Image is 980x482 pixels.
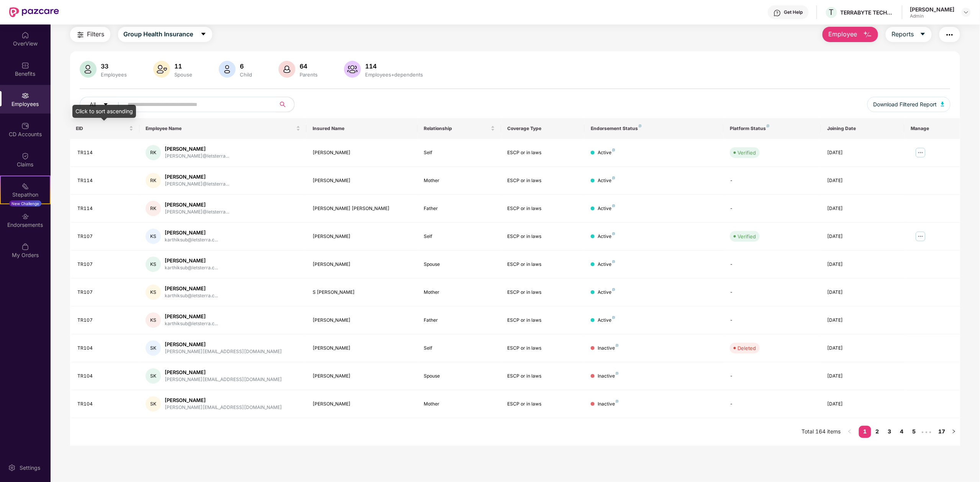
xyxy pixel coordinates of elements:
span: Relationship [424,125,489,132]
div: [PERSON_NAME][EMAIL_ADDRESS][DOMAIN_NAME] [165,376,282,383]
div: karthiksub@letsterra.c... [165,320,218,327]
div: Father [424,317,495,324]
div: Mother [424,289,495,296]
div: [PERSON_NAME] [313,401,411,408]
div: Self [424,233,495,240]
div: Active [598,149,615,156]
div: Verified [737,149,756,156]
div: [PERSON_NAME] [313,233,411,240]
div: TR107 [78,233,134,240]
td: - [724,195,821,223]
img: svg+xml;base64,PHN2ZyB4bWxucz0iaHR0cDovL3d3dy53My5vcmcvMjAwMC9zdmciIHdpZHRoPSI4IiBoZWlnaHQ9IjgiIH... [616,344,619,347]
li: 4 [896,426,908,438]
span: caret-down [200,31,206,38]
div: Active [598,205,615,212]
img: svg+xml;base64,PHN2ZyB4bWxucz0iaHR0cDovL3d3dy53My5vcmcvMjAwMC9zdmciIHhtbG5zOnhsaW5rPSJodHRwOi8vd3... [279,61,295,78]
img: svg+xml;base64,PHN2ZyBpZD0iQ0RfQWNjb3VudHMiIGRhdGEtbmFtZT0iQ0QgQWNjb3VudHMiIHhtbG5zPSJodHRwOi8vd3... [21,122,29,130]
div: TR114 [78,205,134,212]
div: [DATE] [827,233,898,240]
button: right [948,426,960,438]
td: - [724,251,821,278]
div: ESCP or in laws [507,289,578,296]
li: Next Page [948,426,960,438]
div: ESCP or in laws [507,205,578,212]
div: [PERSON_NAME] [313,261,411,268]
div: Active [598,233,615,240]
img: svg+xml;base64,PHN2ZyB4bWxucz0iaHR0cDovL3d3dy53My5vcmcvMjAwMC9zdmciIHdpZHRoPSI4IiBoZWlnaHQ9IjgiIH... [767,124,770,127]
div: [PERSON_NAME]@letsterra... [165,181,229,188]
button: Filters [70,27,110,42]
div: [PERSON_NAME] [910,6,955,13]
div: Platform Status [730,125,815,132]
img: svg+xml;base64,PHN2ZyB4bWxucz0iaHR0cDovL3d3dy53My5vcmcvMjAwMC9zdmciIHdpZHRoPSI4IiBoZWlnaHQ9IjgiIH... [612,148,615,151]
div: TR114 [78,149,134,156]
img: svg+xml;base64,PHN2ZyB4bWxucz0iaHR0cDovL3d3dy53My5vcmcvMjAwMC9zdmciIHdpZHRoPSI4IiBoZWlnaHQ9IjgiIH... [612,316,615,319]
div: [PERSON_NAME] [165,145,229,153]
div: [PERSON_NAME] [313,149,411,156]
div: karthiksub@letsterra.c... [165,236,218,244]
div: [PERSON_NAME] [165,229,218,236]
img: svg+xml;base64,PHN2ZyB4bWxucz0iaHR0cDovL3d3dy53My5vcmcvMjAwMC9zdmciIHdpZHRoPSI4IiBoZWlnaHQ9IjgiIH... [612,204,615,207]
img: svg+xml;base64,PHN2ZyBpZD0iTXlfT3JkZXJzIiBkYXRhLW5hbWU9Ik15IE9yZGVycyIgeG1sbnM9Imh0dHA6Ly93d3cudz... [21,243,29,251]
li: Previous Page [844,426,856,438]
div: [PERSON_NAME] [313,317,411,324]
img: svg+xml;base64,PHN2ZyBpZD0iQ2xhaW0iIHhtbG5zPSJodHRwOi8vd3d3LnczLm9yZy8yMDAwL3N2ZyIgd2lkdGg9IjIwIi... [21,152,29,160]
div: Inactive [598,401,619,408]
img: svg+xml;base64,PHN2ZyB4bWxucz0iaHR0cDovL3d3dy53My5vcmcvMjAwMC9zdmciIHdpZHRoPSI4IiBoZWlnaHQ9IjgiIH... [616,372,619,375]
a: 17 [936,426,948,437]
div: 114 [364,62,425,70]
span: caret-down [103,102,108,108]
img: svg+xml;base64,PHN2ZyB4bWxucz0iaHR0cDovL3d3dy53My5vcmcvMjAwMC9zdmciIHdpZHRoPSI4IiBoZWlnaHQ9IjgiIH... [639,124,642,127]
div: SK [146,340,161,356]
div: RK [146,201,161,216]
button: left [844,426,856,438]
div: Inactive [598,373,619,380]
td: - [724,362,821,390]
li: 17 [936,426,948,438]
span: Employee [828,29,857,39]
div: Settings [17,464,43,472]
img: svg+xml;base64,PHN2ZyBpZD0iRHJvcGRvd24tMzJ4MzIiIHhtbG5zPSJodHRwOi8vd3d3LnczLm9yZy8yMDAwL3N2ZyIgd2... [963,9,969,15]
div: TR104 [78,345,134,352]
div: RK [146,173,161,188]
div: ESCP or in laws [507,261,578,268]
img: svg+xml;base64,PHN2ZyB4bWxucz0iaHR0cDovL3d3dy53My5vcmcvMjAwMC9zdmciIHdpZHRoPSI4IiBoZWlnaHQ9IjgiIH... [612,176,615,179]
button: search [275,97,295,112]
div: Employees+dependents [364,72,425,78]
img: svg+xml;base64,PHN2ZyB4bWxucz0iaHR0cDovL3d3dy53My5vcmcvMjAwMC9zdmciIHhtbG5zOnhsaW5rPSJodHRwOi8vd3... [941,102,945,106]
li: 1 [859,426,871,438]
li: 2 [871,426,883,438]
td: - [724,167,821,195]
div: KS [146,285,161,300]
img: svg+xml;base64,PHN2ZyB4bWxucz0iaHR0cDovL3d3dy53My5vcmcvMjAwMC9zdmciIHhtbG5zOnhsaW5rPSJodHRwOi8vd3... [219,61,236,78]
img: New Pazcare Logo [9,7,59,17]
button: Allcaret-down [80,97,126,112]
div: [PERSON_NAME] [313,177,411,184]
div: [DATE] [827,177,898,184]
div: KS [146,257,161,272]
div: Verified [737,233,756,240]
img: svg+xml;base64,PHN2ZyB4bWxucz0iaHR0cDovL3d3dy53My5vcmcvMjAwMC9zdmciIHhtbG5zOnhsaW5rPSJodHRwOi8vd3... [863,30,872,39]
div: Active [598,177,615,184]
li: 3 [883,426,896,438]
div: ESCP or in laws [507,149,578,156]
td: - [724,306,821,334]
span: Reports [892,29,914,39]
div: [DATE] [827,317,898,324]
div: TR104 [78,401,134,408]
div: TERRABYTE TECHNOLOGIES PRIVATE LIMITED [841,9,894,16]
div: Spouse [424,261,495,268]
div: [PERSON_NAME] [165,285,218,292]
div: [PERSON_NAME] [165,201,229,208]
div: [DATE] [827,345,898,352]
div: [DATE] [827,401,898,408]
div: Click to sort ascending [72,105,136,118]
img: svg+xml;base64,PHN2ZyB4bWxucz0iaHR0cDovL3d3dy53My5vcmcvMjAwMC9zdmciIHdpZHRoPSIyNCIgaGVpZ2h0PSIyNC... [945,30,954,39]
div: 64 [298,62,320,70]
span: All [90,100,96,109]
div: 6 [239,62,254,70]
div: Inactive [598,345,619,352]
img: svg+xml;base64,PHN2ZyB4bWxucz0iaHR0cDovL3d3dy53My5vcmcvMjAwMC9zdmciIHhtbG5zOnhsaW5rPSJodHRwOi8vd3... [344,61,361,78]
div: [PERSON_NAME][EMAIL_ADDRESS][DOMAIN_NAME] [165,348,282,355]
th: Joining Date [821,118,905,139]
